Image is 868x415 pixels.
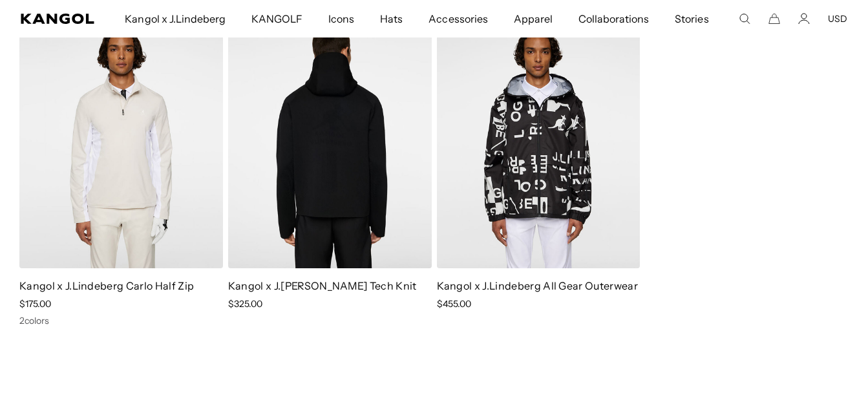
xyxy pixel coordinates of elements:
button: Cart [768,13,780,25]
div: 2 colors [19,315,223,326]
a: Account [798,13,810,25]
img: Kangol x J.Lindeberg All Gear Outerwear [437,13,640,268]
span: $175.00 [19,298,51,310]
button: USD [828,13,847,25]
a: Kangol x J.Lindeberg All Gear Outerwear [437,279,638,292]
span: $325.00 [228,298,262,310]
summary: Search here [739,13,750,25]
a: Kangol x J.Lindeberg Carlo Half Zip [19,279,194,292]
img: Kangol x J.Lindeberg Thomas Tech Knit [228,13,432,268]
a: Kangol [21,14,95,24]
img: Kangol x J.Lindeberg Carlo Half Zip [19,13,223,268]
a: Kangol x J.[PERSON_NAME] Tech Knit [228,279,417,292]
span: $455.00 [437,298,471,310]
